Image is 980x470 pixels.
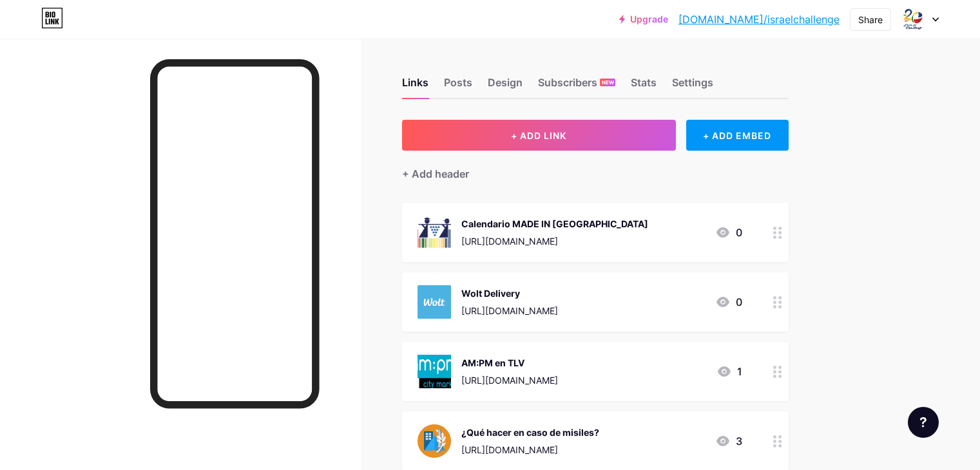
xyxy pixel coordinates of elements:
[619,14,668,24] a: Upgrade
[511,130,566,141] span: + ADD LINK
[461,287,558,300] div: Wolt Delivery
[686,120,789,151] div: + ADD EMBED
[538,75,615,98] div: Subscribers
[461,426,599,439] div: ¿Qué hacer en caso de misiles?
[715,433,742,449] div: 3
[901,7,925,32] img: Luciano Buscemi
[402,166,469,182] div: + Add header
[488,75,523,98] div: Design
[402,75,428,98] div: Links
[418,285,451,319] img: Wolt Delivery
[461,234,648,248] div: [URL][DOMAIN_NAME]
[461,217,648,230] div: Calendario MADE IN [GEOGRAPHIC_DATA]
[716,364,742,379] div: 1
[858,13,883,26] div: Share
[672,75,713,98] div: Settings
[631,75,657,98] div: Stats
[715,225,742,240] div: 0
[461,304,558,317] div: [URL][DOMAIN_NAME]
[602,79,614,86] span: NEW
[461,373,558,387] div: [URL][DOMAIN_NAME]
[418,424,451,458] img: ¿Qué hacer en caso de misiles?
[418,355,451,388] img: AM:PM en TLV
[402,120,676,151] button: + ADD LINK
[461,356,558,370] div: AM:PM en TLV
[461,443,599,456] div: [URL][DOMAIN_NAME]
[444,75,472,98] div: Posts
[418,216,451,249] img: Calendario MADE IN ISRAEL
[678,12,840,27] a: [DOMAIN_NAME]/israelchallenge
[715,294,742,310] div: 0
